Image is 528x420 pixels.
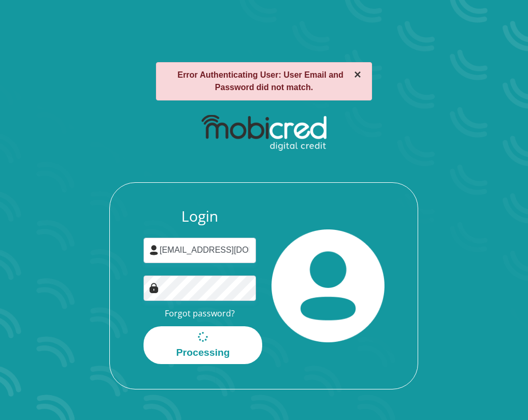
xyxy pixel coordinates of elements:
[354,69,361,81] button: ×
[149,245,159,255] img: user-icon image
[144,238,256,263] input: Username
[144,208,256,225] h3: Login
[144,326,262,365] button: Processing
[177,70,343,92] strong: Error Authenticating User: User Email and Password did not match.
[202,115,326,151] img: mobicred logo
[165,308,235,319] a: Forgot password?
[149,283,159,293] img: Image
